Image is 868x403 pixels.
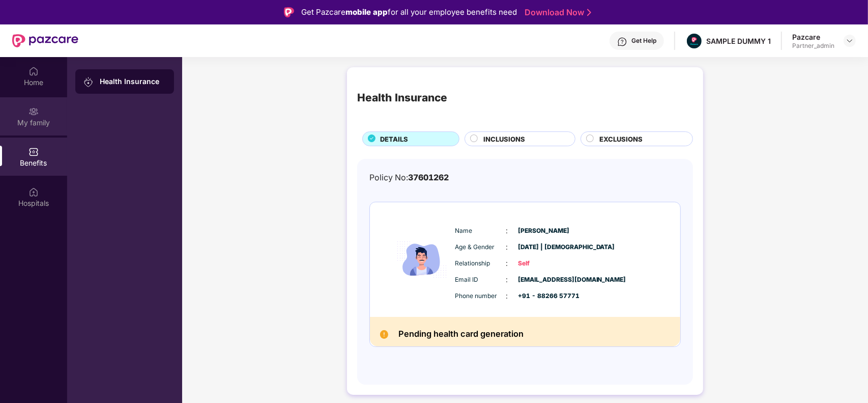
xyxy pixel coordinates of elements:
[518,259,569,268] span: Self
[518,226,569,236] span: [PERSON_NAME]
[506,274,508,285] span: :
[301,6,517,18] div: Get Pazcare for all your employee benefits need
[408,173,449,182] span: 37601262
[12,34,78,47] img: New Pazcare Logo
[506,290,508,302] span: :
[506,225,508,236] span: :
[369,171,449,184] div: Policy No:
[357,90,447,106] div: Health Insurance
[506,258,508,269] span: :
[380,330,388,338] img: Pending
[398,327,524,341] h2: Pending health card generation
[455,226,506,236] span: Name
[518,291,569,301] span: +91 - 88266 57771
[483,134,525,144] span: INCLUSIONS
[792,42,834,50] div: Partner_admin
[28,187,39,197] img: svg+xml;base64,PHN2ZyBpZD0iSG9zcGl0YWxzIiB4bWxucz0iaHR0cDovL3d3dy53My5vcmcvMjAwMC9zdmciIHdpZHRoPS...
[28,147,39,157] img: svg+xml;base64,PHN2ZyBpZD0iQmVuZWZpdHMiIHhtbG5zPSJodHRwOi8vd3d3LnczLm9yZy8yMDAwL3N2ZyIgd2lkdGg9Ij...
[455,291,506,301] span: Phone number
[28,106,39,117] img: svg+xml;base64,PHN2ZyB3aWR0aD0iMjAiIGhlaWdodD0iMjAiIHZpZXdCb3g9IjAgMCAyMCAyMCIgZmlsbD0ibm9uZSIgeG...
[83,77,94,87] img: svg+xml;base64,PHN2ZyB3aWR0aD0iMjAiIGhlaWdodD0iMjAiIHZpZXdCb3g9IjAgMCAyMCAyMCIgZmlsbD0ibm9uZSIgeG...
[600,134,643,144] span: EXCLUSIONS
[391,212,452,307] img: icon
[587,7,591,18] img: Stroke
[706,36,771,46] div: SAMPLE DUMMY 1
[28,66,39,76] img: svg+xml;base64,PHN2ZyBpZD0iSG9tZSIgeG1sbnM9Imh0dHA6Ly93d3cudzMub3JnLzIwMDAvc3ZnIiB3aWR0aD0iMjAiIG...
[455,243,506,252] span: Age & Gender
[518,275,569,285] span: [EMAIL_ADDRESS][DOMAIN_NAME]
[846,37,854,45] img: svg+xml;base64,PHN2ZyBpZD0iRHJvcGRvd24tMzJ4MzIiIHhtbG5zPSJodHRwOi8vd3d3LnczLm9yZy8yMDAwL3N2ZyIgd2...
[617,37,627,47] img: svg+xml;base64,PHN2ZyBpZD0iSGVscC0zMngzMiIgeG1sbnM9Imh0dHA6Ly93d3cudzMub3JnLzIwMDAvc3ZnIiB3aWR0aD...
[455,275,506,285] span: Email ID
[506,241,508,253] span: :
[525,7,588,18] a: Download Now
[284,7,294,17] img: Logo
[792,32,834,42] div: Pazcare
[631,37,656,45] div: Get Help
[455,259,506,268] span: Relationship
[687,34,702,48] img: Pazcare_Alternative_logo-01-01.png
[518,243,569,252] span: [DATE] | [DEMOGRAPHIC_DATA]
[380,134,408,144] span: DETAILS
[345,7,388,17] strong: mobile app
[100,76,166,87] div: Health Insurance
